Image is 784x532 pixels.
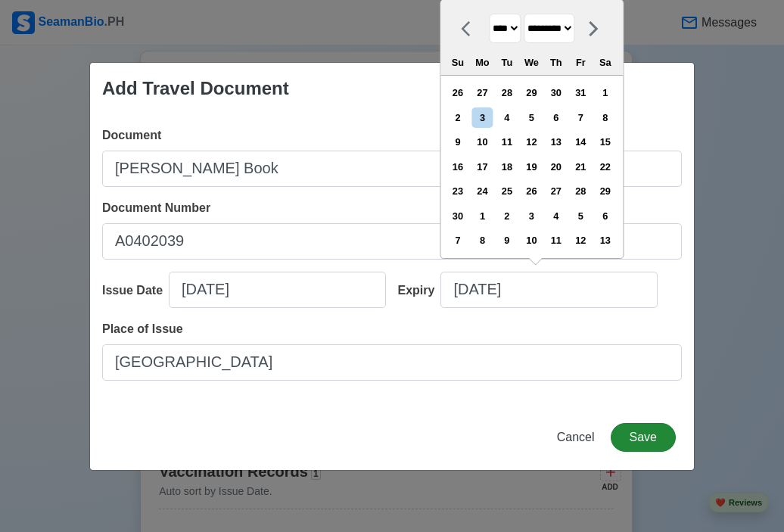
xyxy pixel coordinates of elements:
[571,206,591,226] div: Choose Friday, October 5th, 2035
[571,132,591,152] div: Choose Friday, September 14th, 2035
[447,206,468,226] div: Choose Sunday, September 30th, 2035
[472,132,493,152] div: Choose Monday, September 10th, 2035
[521,132,542,152] div: Choose Wednesday, September 12th, 2035
[547,423,605,452] button: Cancel
[447,82,468,103] div: Choose Sunday, August 26th, 2035
[521,230,542,250] div: Choose Wednesday, October 10th, 2035
[595,181,615,201] div: Choose Saturday, September 29th, 2035
[102,282,169,300] div: Issue Date
[546,107,566,128] div: Choose Thursday, September 6th, 2035
[447,181,468,201] div: Choose Sunday, September 23rd, 2035
[595,157,615,177] div: Choose Saturday, September 22nd, 2035
[571,82,591,103] div: Choose Friday, August 31st, 2035
[571,157,591,177] div: Choose Friday, September 21st, 2035
[102,151,682,187] input: Ex: Passport
[557,431,595,443] span: Cancel
[521,52,542,73] div: We
[496,52,517,73] div: Tu
[521,82,542,103] div: Choose Wednesday, August 29th, 2035
[496,107,517,128] div: Choose Tuesday, September 4th, 2035
[521,107,542,128] div: Choose Wednesday, September 5th, 2035
[472,157,493,177] div: Choose Monday, September 17th, 2035
[447,107,468,128] div: Choose Sunday, September 2nd, 2035
[546,206,566,226] div: Choose Thursday, October 4th, 2035
[496,82,517,103] div: Choose Tuesday, August 28th, 2035
[571,181,591,201] div: Choose Friday, September 28th, 2035
[102,223,682,260] input: Ex: P12345678B
[102,344,682,381] input: Ex: Cebu City
[496,230,517,250] div: Choose Tuesday, October 9th, 2035
[496,206,517,226] div: Choose Tuesday, October 2nd, 2035
[595,82,615,103] div: Choose Saturday, September 1st, 2035
[496,132,517,152] div: Choose Tuesday, September 11th, 2035
[447,230,468,250] div: Choose Sunday, October 7th, 2035
[546,82,566,103] div: Choose Thursday, August 30th, 2035
[447,157,468,177] div: Choose Sunday, September 16th, 2035
[472,181,493,201] div: Choose Monday, September 24th, 2035
[521,157,542,177] div: Choose Wednesday, September 19th, 2035
[472,230,493,250] div: Choose Monday, October 8th, 2035
[595,107,615,128] div: Choose Saturday, September 8th, 2035
[102,322,183,335] span: Place of Issue
[546,132,566,152] div: Choose Thursday, September 13th, 2035
[496,181,517,201] div: Choose Tuesday, September 25th, 2035
[595,230,615,250] div: Choose Saturday, October 13th, 2035
[447,132,468,152] div: Choose Sunday, September 9th, 2035
[445,81,618,253] div: month 2035-09
[472,206,493,226] div: Choose Monday, October 1st, 2035
[595,206,615,226] div: Choose Saturday, October 6th, 2035
[521,206,542,226] div: Choose Wednesday, October 3rd, 2035
[472,82,493,103] div: Choose Monday, August 27th, 2035
[571,230,591,250] div: Choose Friday, October 12th, 2035
[546,52,566,73] div: Th
[595,52,615,73] div: Sa
[102,201,210,214] span: Document Number
[472,52,493,73] div: Mo
[595,132,615,152] div: Choose Saturday, September 15th, 2035
[398,282,441,300] div: Expiry
[546,157,566,177] div: Choose Thursday, September 20th, 2035
[546,181,566,201] div: Choose Thursday, September 27th, 2035
[546,230,566,250] div: Choose Thursday, October 11th, 2035
[611,423,676,452] button: Save
[102,75,289,102] div: Add Travel Document
[447,52,468,73] div: Su
[102,129,161,142] span: Document
[521,181,542,201] div: Choose Wednesday, September 26th, 2035
[496,157,517,177] div: Choose Tuesday, September 18th, 2035
[571,107,591,128] div: Choose Friday, September 7th, 2035
[472,107,493,128] div: Choose Monday, September 3rd, 2035
[571,52,591,73] div: Fr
